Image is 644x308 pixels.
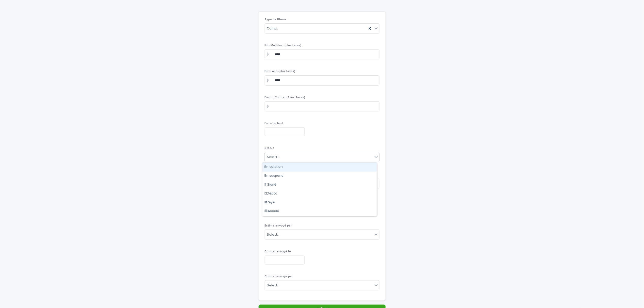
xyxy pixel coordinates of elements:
[265,96,305,99] span: Depot Contrat (Avec Taxes)
[265,224,292,227] span: Estime envoyé par
[267,283,280,288] div: Select...
[262,181,377,189] div: ‼ Signé
[265,250,291,253] span: Contrat envoyé le
[262,163,377,172] div: En cotation
[267,232,280,237] div: Select...
[262,189,377,198] div: ☐Dépôt
[265,122,283,125] span: Date du test
[267,154,280,160] div: Select...
[262,207,377,216] div: ☒Annulé
[265,70,295,73] span: Prix Labo (plus taxes)
[265,49,275,59] div: $
[262,198,377,207] div: ☑Payé
[265,44,302,47] span: Prix Multitest (plus taxes)
[262,172,377,181] div: En suspend
[265,275,293,278] span: Contrat envoye par
[267,26,278,31] span: Compl.
[265,18,287,21] span: Type de Phase
[265,75,275,86] div: $
[265,147,274,150] span: Statut
[265,101,275,111] div: $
